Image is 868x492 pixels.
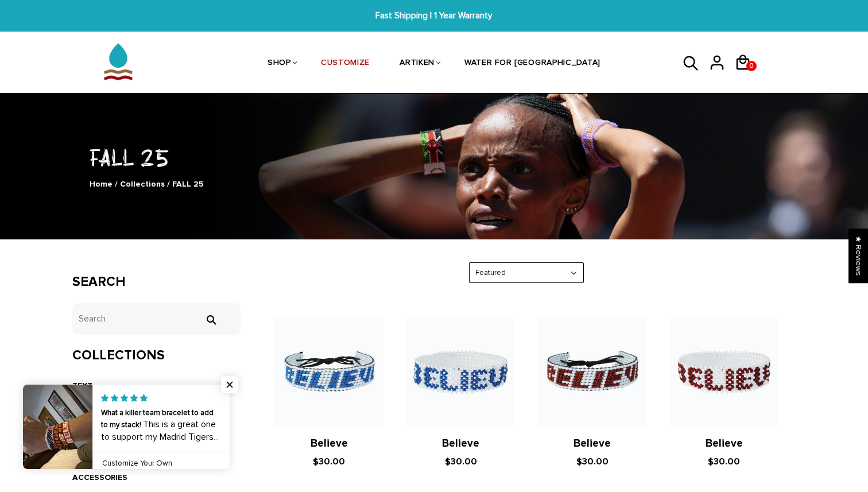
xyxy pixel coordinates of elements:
a: Believe [706,437,743,450]
span: $30.00 [313,456,345,467]
a: Home [90,179,113,189]
div: Click to open Judge.me floating reviews tab [848,228,868,283]
span: Close popup widget [221,376,238,393]
span: 0 [747,58,756,74]
input: Search [72,303,241,335]
a: ARTIKEN [400,33,435,94]
h3: Collections [72,347,241,364]
span: / [167,179,170,189]
a: Believe [573,437,611,450]
span: Fast Shipping | 1 Year Warranty [268,9,601,22]
span: $30.00 [708,456,740,467]
a: 0 [734,75,760,76]
h1: FALL 25 [72,142,796,172]
h3: Search [72,274,241,290]
span: $30.00 [576,456,609,467]
a: SHOP [268,33,291,94]
a: ACCESSORIES [72,472,127,482]
a: TEXT [72,381,92,390]
input: Search [199,315,222,325]
a: WATER FOR [GEOGRAPHIC_DATA] [464,33,600,94]
span: $30.00 [445,456,477,467]
a: Collections [120,179,165,189]
a: Believe [442,437,479,450]
span: FALL 25 [172,179,204,189]
a: CUSTOMIZE [321,33,370,94]
a: Believe [311,437,348,450]
span: / [115,179,118,189]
